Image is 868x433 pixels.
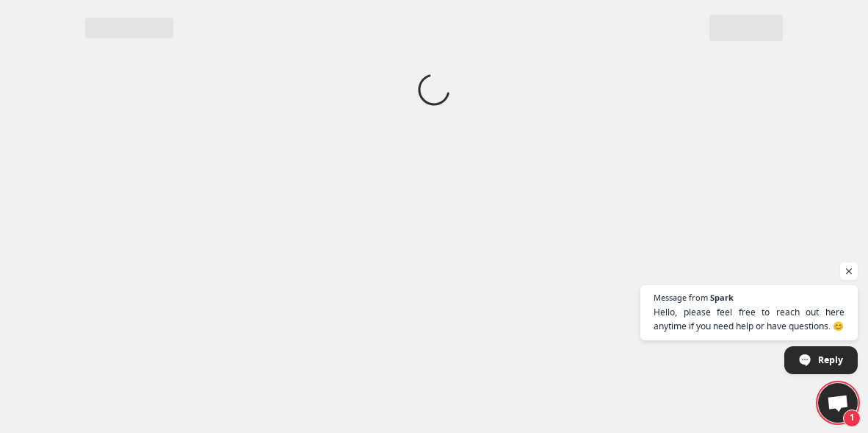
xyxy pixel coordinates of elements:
span: Hello, please feel free to reach out here anytime if you need help or have questions. 😊 [654,305,845,333]
span: 1 [843,409,861,427]
span: Message from [654,293,708,301]
span: Reply [818,347,843,373]
span: Spark [710,293,734,301]
div: Open chat [818,383,858,423]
